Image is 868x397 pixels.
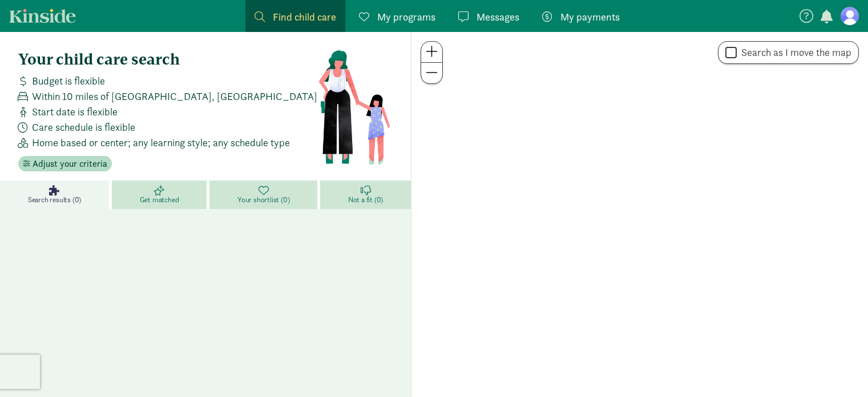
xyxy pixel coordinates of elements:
span: Home based or center; any learning style; any schedule type [32,135,290,150]
span: Your shortlist (0) [237,195,289,204]
a: Your shortlist (0) [209,181,320,209]
label: Search as I move the map [737,46,851,59]
span: Find child care [273,9,336,25]
span: Messages [477,9,519,25]
span: My programs [377,9,435,25]
a: Get matched [112,181,209,209]
span: My payments [560,9,620,25]
span: Not a fit (0) [348,195,383,204]
span: Start date is flexible [32,104,118,119]
span: Within 10 miles of [GEOGRAPHIC_DATA], [GEOGRAPHIC_DATA] [32,89,317,104]
span: Budget is flexible [32,73,105,89]
a: Kinside [9,9,76,23]
span: Get matched [140,195,179,204]
button: Adjust your criteria [18,156,112,172]
span: Search results (0) [28,195,81,204]
span: Adjust your criteria [33,157,107,171]
span: Care schedule is flexible [32,119,135,135]
h4: Your child care search [18,50,318,69]
a: Not a fit (0) [320,181,411,209]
